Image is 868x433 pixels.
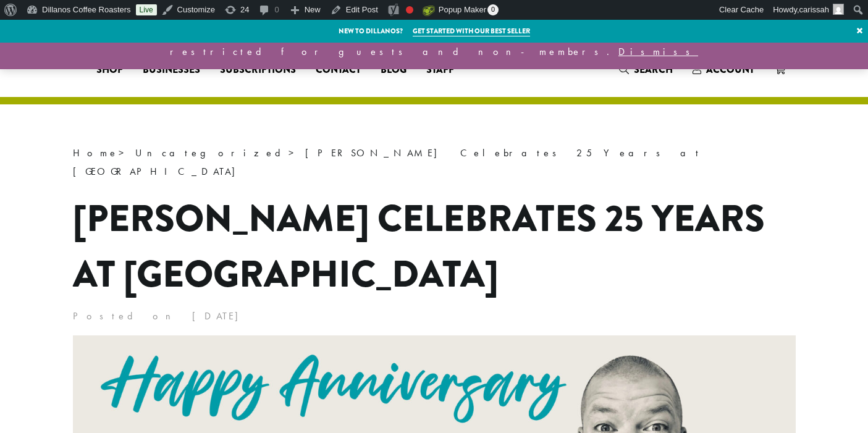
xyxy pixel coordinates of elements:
a: Get started with our best seller [413,26,530,36]
span: 0 [487,4,499,15]
a: Uncategorized [135,146,289,159]
a: Dismiss [618,45,698,58]
p: Posted on [DATE] [73,307,796,326]
span: > > [73,146,702,178]
a: × [851,20,868,42]
span: Shop [96,62,123,78]
span: Staff [426,62,454,78]
a: Live [136,4,157,15]
a: Shop [86,60,133,80]
span: Blog [381,62,407,78]
a: Search [609,59,683,80]
a: Staff [416,60,464,80]
span: Businesses [143,62,200,78]
span: [PERSON_NAME] Celebrates 25 Years at [GEOGRAPHIC_DATA] [73,146,702,178]
span: Contact [316,62,361,78]
span: carissah [799,5,829,14]
a: Home [73,146,119,159]
span: Subscriptions [220,62,296,78]
span: Account [706,62,754,77]
span: Search [634,62,673,77]
h1: [PERSON_NAME] Celebrates 25 Years at [GEOGRAPHIC_DATA] [73,191,796,302]
div: Focus keyphrase not set [406,6,413,14]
